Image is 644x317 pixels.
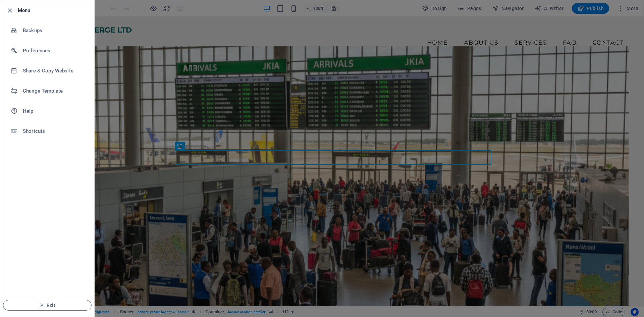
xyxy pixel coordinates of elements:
h6: Shortcuts [23,127,85,135]
span: Exit [9,303,86,308]
h6: Help [23,107,85,115]
button: 2 [15,280,24,282]
h6: Share & Copy Website [23,67,85,75]
h6: Change Template [23,87,85,95]
button: 3 [15,288,24,290]
h6: Backups [23,27,85,35]
button: Exit [3,300,92,311]
button: 1 [15,272,24,274]
h6: Preferences [23,47,85,55]
h6: Menu [18,6,89,14]
a: Help [0,101,94,121]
